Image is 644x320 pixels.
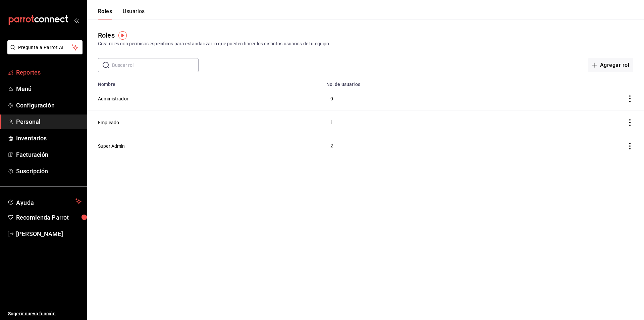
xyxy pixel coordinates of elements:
[16,229,82,238] span: [PERSON_NAME]
[16,101,82,110] span: Configuración
[8,310,82,317] span: Sugerir nueva función
[627,119,633,126] button: actions
[627,143,633,149] button: actions
[112,58,199,72] input: Buscar rol
[16,134,82,143] span: Inventarios
[18,44,72,51] span: Pregunta a Parrot AI
[98,143,125,149] button: Super Admin
[74,17,79,23] button: open_drawer_menu
[98,8,145,19] div: navigation tabs
[322,134,523,157] td: 2
[322,110,523,134] td: 1
[123,8,145,19] button: Usuarios
[98,8,112,19] button: Roles
[16,197,73,205] span: Ayuda
[627,95,633,102] button: actions
[322,78,523,87] th: No. de usuarios
[87,78,322,87] th: Nombre
[98,119,119,126] button: Empleado
[98,95,128,102] button: Administrador
[5,49,83,56] a: Pregunta a Parrot AI
[16,68,82,77] span: Reportes
[16,213,82,222] span: Recomienda Parrot
[16,117,82,126] span: Personal
[118,31,127,40] img: Tooltip marker
[588,58,633,72] button: Agregar rol
[98,30,115,40] div: Roles
[16,167,82,176] span: Suscripción
[98,40,633,47] div: Crea roles con permisos específicos para estandarizar lo que pueden hacer los distintos usuarios ...
[16,150,82,159] span: Facturación
[16,84,82,93] span: Menú
[7,40,83,54] button: Pregunta a Parrot AI
[322,87,523,110] td: 0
